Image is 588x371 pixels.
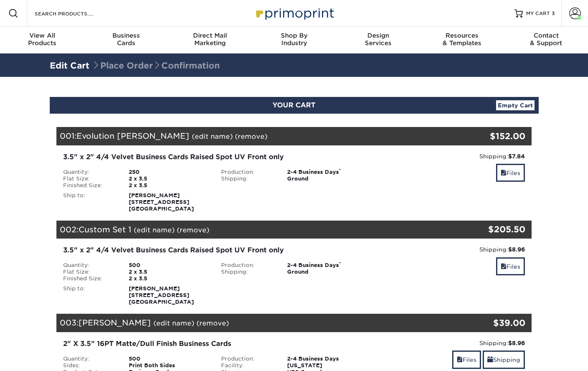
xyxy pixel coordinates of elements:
[168,32,252,47] div: Marketing
[63,152,367,162] div: 3.5" x 2" 4/4 Velvet Business Cards Raised Spot UV Front only
[215,356,281,362] div: Production:
[63,339,367,349] div: 2" X 3.5" 16PT Matte/Dull Finish Business Cards
[122,356,215,362] div: 500
[215,262,281,269] div: Production:
[504,32,588,47] div: & Support
[56,221,453,239] div: 002:
[252,27,336,53] a: Shop ByIndustry
[168,27,252,53] a: Direct MailMarketing
[134,226,175,234] a: (edit name)
[281,269,373,275] div: Ground
[379,339,525,347] div: Shipping:
[57,275,123,282] div: Finished Size:
[215,175,281,182] div: Shipping:
[153,319,194,327] a: (edit name)
[84,27,168,53] a: BusinessCards
[57,262,123,269] div: Quantity:
[281,175,373,182] div: Ground
[379,152,525,160] div: Shipping:
[215,269,281,275] div: Shipping:
[504,27,588,53] a: Contact& Support
[453,223,526,236] div: $205.50
[122,182,215,189] div: 2 x 3.5
[281,362,373,369] div: [US_STATE]
[457,356,463,363] span: files
[501,170,507,176] span: files
[336,27,420,53] a: DesignServices
[57,269,123,275] div: Flat Size:
[63,245,367,255] div: 3.5" x 2" 4/4 Velvet Business Cards Raised Spot UV Front only
[196,319,229,327] a: (remove)
[496,164,525,182] a: Files
[420,32,504,47] div: & Templates
[281,356,373,362] div: 2-4 Business Days
[508,153,525,160] strong: $7.84
[122,362,215,369] div: Print Both Sides
[57,169,123,175] div: Quantity:
[57,182,123,189] div: Finished Size:
[34,8,115,18] input: SEARCH PRODUCTS.....
[452,351,481,368] a: Files
[122,269,215,275] div: 2 x 3.5
[252,32,336,47] div: Industry
[84,32,168,47] div: Cards
[84,32,168,39] span: Business
[50,61,89,71] a: Edit Cart
[122,262,215,269] div: 500
[79,225,131,234] span: Custom Set 1
[504,32,588,39] span: Contact
[192,132,233,140] a: (edit name)
[487,356,493,363] span: shipping
[453,317,526,329] div: $39.00
[168,32,252,39] span: Direct Mail
[122,275,215,282] div: 2 x 3.5
[281,169,373,175] div: 2-4 Business Days
[252,4,336,22] img: Primoprint
[92,61,220,71] span: Place Order Confirmation
[122,175,215,182] div: 2 x 3.5
[552,10,555,16] span: 3
[336,32,420,39] span: Design
[420,27,504,53] a: Resources& Templates
[508,246,525,253] strong: $8.96
[57,192,123,212] div: Ship to:
[336,32,420,47] div: Services
[56,314,453,332] div: 003:
[496,100,535,110] a: Empty Cart
[76,131,189,140] span: Evolution [PERSON_NAME]
[508,340,525,346] strong: $8.96
[215,362,281,369] div: Facility:
[379,245,525,254] div: Shipping:
[57,175,123,182] div: Flat Size:
[252,32,336,39] span: Shop By
[496,257,525,275] a: Files
[420,32,504,39] span: Resources
[215,169,281,175] div: Production:
[79,318,151,327] span: [PERSON_NAME]
[56,127,453,145] div: 001:
[453,130,526,142] div: $152.00
[57,362,123,369] div: Sides:
[526,10,550,17] span: MY CART
[235,132,267,140] a: (remove)
[57,356,123,362] div: Quantity:
[129,192,194,212] strong: [PERSON_NAME] [STREET_ADDRESS] [GEOGRAPHIC_DATA]
[501,263,507,270] span: files
[272,101,316,109] span: YOUR CART
[129,285,194,305] strong: [PERSON_NAME] [STREET_ADDRESS] [GEOGRAPHIC_DATA]
[122,169,215,175] div: 250
[483,351,525,368] a: Shipping
[281,262,373,269] div: 2-4 Business Days
[177,226,209,234] a: (remove)
[57,285,123,305] div: Ship to:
